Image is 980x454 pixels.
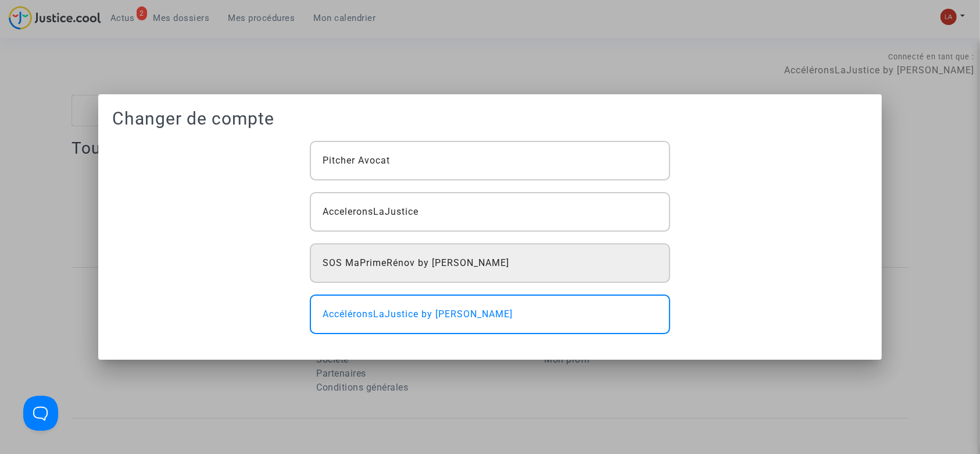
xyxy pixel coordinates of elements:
span: AcceleronsLaJustice [323,205,419,219]
span: Pitcher Avocat [323,154,390,168]
span: SOS MaPrimeRénov by [PERSON_NAME] [323,256,509,270]
iframe: Help Scout Beacon - Open [23,396,58,431]
span: AccéléronsLaJustice by [PERSON_NAME] [323,307,513,321]
h1: Changer de compte [112,108,868,129]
